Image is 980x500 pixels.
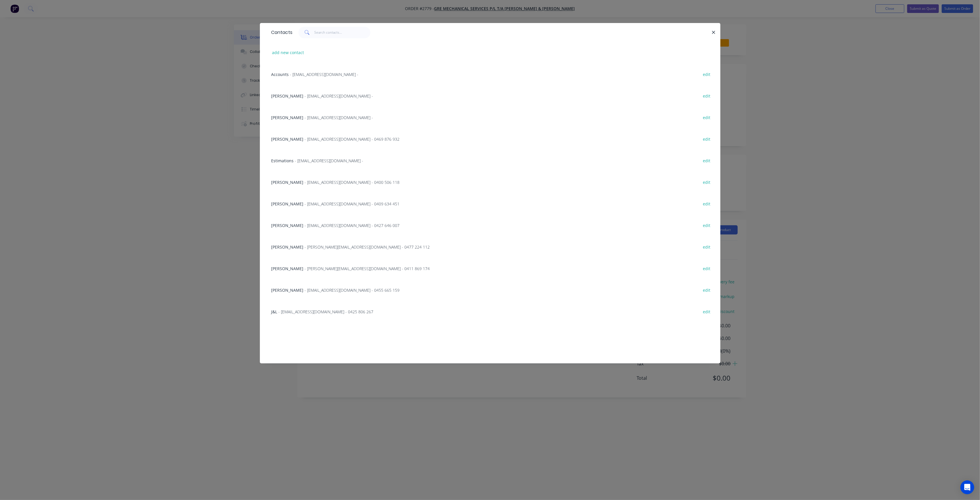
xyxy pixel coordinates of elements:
button: edit [700,200,713,207]
button: edit [700,157,713,164]
span: - [EMAIL_ADDRESS][DOMAIN_NAME] - 0400 506 118 [305,180,400,185]
span: [PERSON_NAME] [271,244,304,250]
button: edit [700,308,713,315]
span: - [EMAIL_ADDRESS][DOMAIN_NAME] - 0455 665 159 [305,287,400,293]
span: J&L [271,309,277,314]
span: - [EMAIL_ADDRESS][DOMAIN_NAME] - 0427 646 007 [305,223,400,228]
span: - [EMAIL_ADDRESS][DOMAIN_NAME] - [305,93,373,99]
button: edit [700,243,713,251]
div: Contacts [269,23,293,42]
span: Accounts [271,72,289,77]
button: add new contact [269,49,307,56]
span: [PERSON_NAME] [271,223,304,228]
span: - [EMAIL_ADDRESS][DOMAIN_NAME] - [290,72,359,77]
button: edit [700,286,713,294]
button: edit [700,135,713,143]
span: [PERSON_NAME] [271,201,304,207]
button: edit [700,92,713,100]
span: [PERSON_NAME] [271,93,304,99]
button: edit [700,178,713,186]
span: - [PERSON_NAME][EMAIL_ADDRESS][DOMAIN_NAME] - 0477 224 112 [305,244,430,250]
input: Search contacts... [314,27,370,38]
button: edit [700,221,713,229]
span: - [EMAIL_ADDRESS][DOMAIN_NAME] - 0469 876 932 [305,136,400,142]
span: [PERSON_NAME] [271,180,304,185]
div: Open Intercom Messenger [960,480,974,494]
span: - [EMAIL_ADDRESS][DOMAIN_NAME] - 0425 806 267 [279,309,374,314]
button: edit [700,264,713,272]
span: [PERSON_NAME] [271,287,304,293]
button: edit [700,113,713,121]
span: - [EMAIL_ADDRESS][DOMAIN_NAME] - 0409 634 451 [305,201,400,207]
span: [PERSON_NAME] [271,115,304,120]
span: [PERSON_NAME] [271,136,304,142]
span: - [EMAIL_ADDRESS][DOMAIN_NAME] - [295,158,364,163]
span: [PERSON_NAME] [271,266,304,271]
button: edit [700,70,713,78]
span: - [EMAIL_ADDRESS][DOMAIN_NAME] - [305,115,373,120]
span: Estimations [271,158,294,163]
span: - [PERSON_NAME][EMAIL_ADDRESS][DOMAIN_NAME] - 0411 869 174 [305,266,430,271]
